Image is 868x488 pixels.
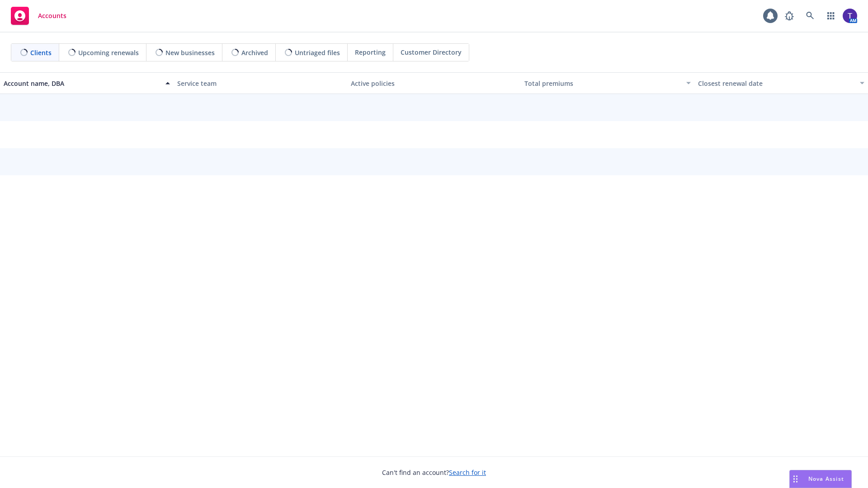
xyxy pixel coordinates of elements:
div: Service team [177,79,344,88]
button: Service team [174,72,347,94]
a: Search for it [449,468,486,477]
span: Upcoming renewals [78,48,139,57]
button: Nova Assist [789,470,852,488]
div: Closest renewal date [698,79,854,88]
span: Customer Directory [401,47,462,57]
span: Can't find an account? [382,468,486,477]
div: Active policies [351,79,517,88]
span: Clients [30,48,52,57]
span: Nova Assist [808,475,844,483]
button: Active policies [347,72,521,94]
span: New businesses [165,48,215,57]
a: Report a Bug [780,7,798,25]
img: photo [843,9,857,23]
a: Search [801,7,819,25]
div: Account name, DBA [4,79,160,88]
button: Closest renewal date [694,72,868,94]
span: Reporting [355,47,386,57]
button: Total premiums [521,72,694,94]
div: Total premiums [524,79,681,88]
a: Switch app [822,7,840,25]
span: Archived [241,48,268,57]
span: Untriaged files [295,48,340,57]
a: Accounts [7,3,70,28]
div: Drag to move [790,470,801,488]
span: Accounts [38,12,66,19]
